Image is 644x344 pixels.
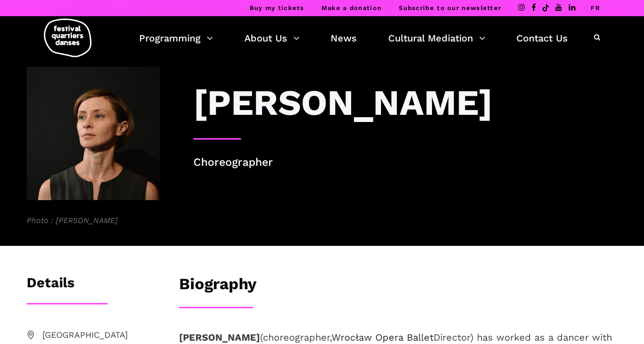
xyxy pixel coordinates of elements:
[591,4,600,11] a: FR
[193,81,493,124] h3: [PERSON_NAME]
[179,274,257,298] h3: Biography
[139,30,213,46] a: Programming
[250,4,304,11] a: Buy my tickets
[27,274,74,298] h3: Details
[331,30,357,46] a: News
[388,30,485,46] a: Cultural Mediation
[399,4,501,11] a: Subscribe to our newsletter
[332,332,433,343] a: Wrocław Opera Ballet
[42,328,160,342] span: [GEOGRAPHIC_DATA]
[27,214,160,227] span: Photo : [PERSON_NAME]
[27,67,160,200] img: Processed with VSCO with al3 preset
[244,30,300,46] a: About Us
[193,154,617,172] p: Choreographer
[516,30,568,46] a: Contact Us
[44,19,91,57] img: logo-fqd-med
[179,332,260,343] strong: [PERSON_NAME]
[322,4,382,11] a: Make a donation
